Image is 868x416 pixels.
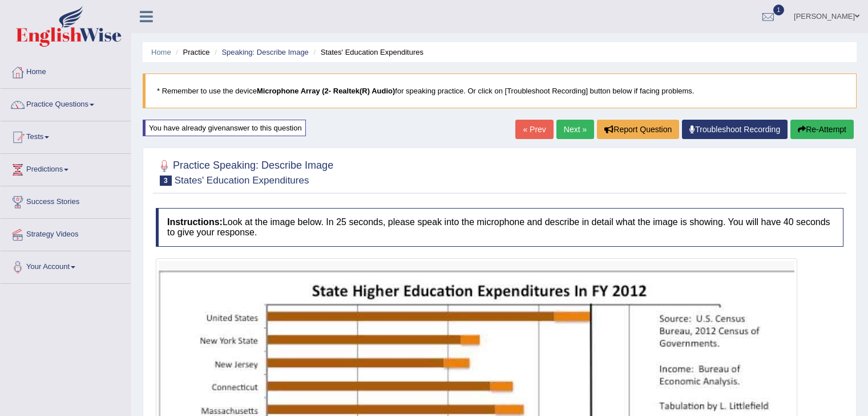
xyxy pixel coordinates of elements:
[156,208,843,246] h4: Look at the image below. In 25 seconds, please speak into the microphone and describe in detail w...
[1,154,131,182] a: Predictions
[1,219,131,247] a: Strategy Videos
[156,157,333,186] h2: Practice Speaking: Describe Image
[1,251,131,280] a: Your Account
[175,175,309,186] small: States' Education Expenditures
[773,5,785,15] span: 1
[515,120,553,139] a: « Prev
[143,120,306,136] div: You have already given answer to this question
[151,48,171,56] a: Home
[1,121,131,150] a: Tests
[221,48,308,56] a: Speaking: Describe Image
[173,47,209,58] li: Practice
[143,74,857,108] blockquote: * Remember to use the device for speaking practice. Or click on [Troubleshoot Recording] button b...
[597,120,679,139] button: Report Question
[167,217,223,227] b: Instructions:
[160,176,172,186] span: 3
[790,120,854,139] button: Re-Attempt
[1,56,131,85] a: Home
[556,120,594,139] a: Next »
[310,47,423,58] li: States' Education Expenditures
[1,186,131,215] a: Success Stories
[257,87,395,95] b: Microphone Array (2- Realtek(R) Audio)
[1,89,131,117] a: Practice Questions
[682,120,788,139] a: Troubleshoot Recording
